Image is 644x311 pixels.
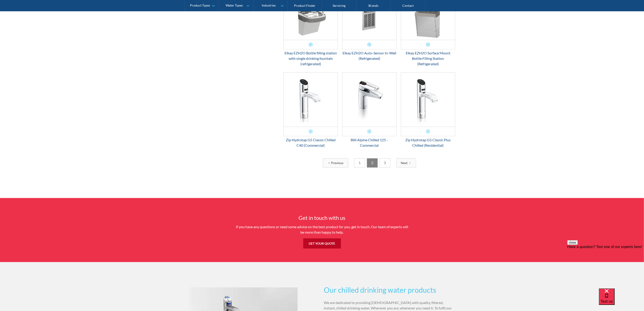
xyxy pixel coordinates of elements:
iframe: podium webchat widget bubble [599,288,644,311]
a: 3 [380,158,390,167]
div: Product Types [190,4,210,7]
a: 2 [367,158,378,167]
div: Elkay EZH2O Surface Mount Bottle Filling Station (Refrigerated) [401,50,455,67]
img: Billi Alpine Chilled 125 - Commercial [343,72,396,127]
a: Get your quote [303,238,341,248]
img: Zip Hydrotap G5 Classic Chilled C40 (Commercial) [284,72,338,127]
div: Zip Hydrotap G5 Classic Chilled C40 (Commercial) [284,137,338,148]
a: 1 [354,158,365,167]
h4: Get in touch with us [234,214,410,222]
a: Previous Page [323,158,348,167]
img: Zip Hydrotap G5 Classic Plus Chilled (Residential) [401,72,455,127]
div: Next [401,160,408,165]
a: Zip Hydrotap G5 Classic Chilled C40 (Commercial)Zip Hydrotap G5 Classic Chilled C40 (Commercial) [284,72,338,148]
div: Previous [331,160,344,165]
div: List [284,158,455,167]
div: Billi Alpine Chilled 125 - Commercial [342,137,396,148]
h2: Our chilled drinking water products [324,285,455,295]
p: If you have any questions or need some advice on the best product for you, get in touch. Our team... [234,224,410,235]
iframe: podium webchat widget prompt [567,240,644,294]
a: Next Page [396,158,416,167]
div: Water Types [226,4,243,7]
div: Elkay EZH2O Auto-Sensor In-Wall (Refrigerated) [342,50,396,61]
div: Elkay EZH2O Bottle filling station with single drinking fountain (refrigerated) [284,50,338,67]
div: Industries [262,4,276,7]
div: Zip Hydrotap G5 Classic Plus Chilled (Residential) [401,137,455,148]
a: Zip Hydrotap G5 Classic Plus Chilled (Residential)Zip Hydrotap G5 Classic Plus Chilled (Residential) [401,72,455,148]
a: Billi Alpine Chilled 125 - CommercialBilli Alpine Chilled 125 - Commercial [342,72,396,148]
